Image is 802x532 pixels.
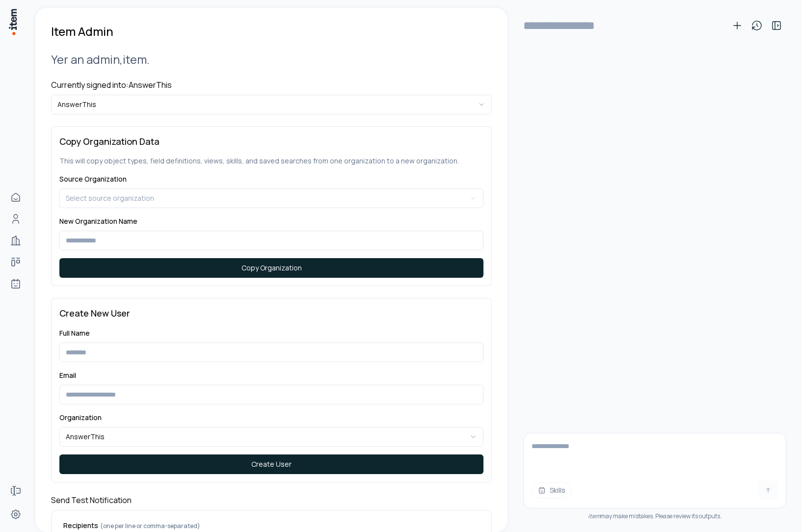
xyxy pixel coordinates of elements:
a: Forms [6,481,26,501]
h4: Currently signed into: AnswerThis [51,79,492,91]
h4: Send Test Notification [51,494,492,506]
a: Contacts [6,209,26,229]
h1: Item Admin [51,24,113,39]
h3: Copy Organization Data [59,134,483,148]
label: Recipients [63,522,480,530]
a: deals [6,252,26,272]
label: Organization [59,413,102,422]
button: Toggle sidebar [767,16,786,35]
label: Email [59,371,76,380]
button: New conversation [727,16,747,35]
a: Companies [6,231,26,250]
a: Agents [6,274,26,293]
a: Settings [6,505,26,524]
button: Skills [532,482,572,498]
button: View history [747,16,767,35]
label: New Organization Name [59,216,137,226]
a: Home [6,187,26,207]
label: Full Name [59,328,90,338]
span: Skills [550,485,565,495]
label: Source Organization [59,174,127,184]
button: Create User [59,454,483,474]
div: may make mistakes. Please review its outputs. [523,512,786,520]
button: Copy Organization [59,258,483,278]
img: Item Brain Logo [8,8,18,36]
h2: Yer an admin, item . [51,51,492,67]
span: (one per line or comma-separated) [100,522,200,530]
p: This will copy object types, field definitions, views, skills, and saved searches from one organi... [59,156,483,166]
h3: Create New User [59,306,483,320]
i: item [588,512,600,520]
